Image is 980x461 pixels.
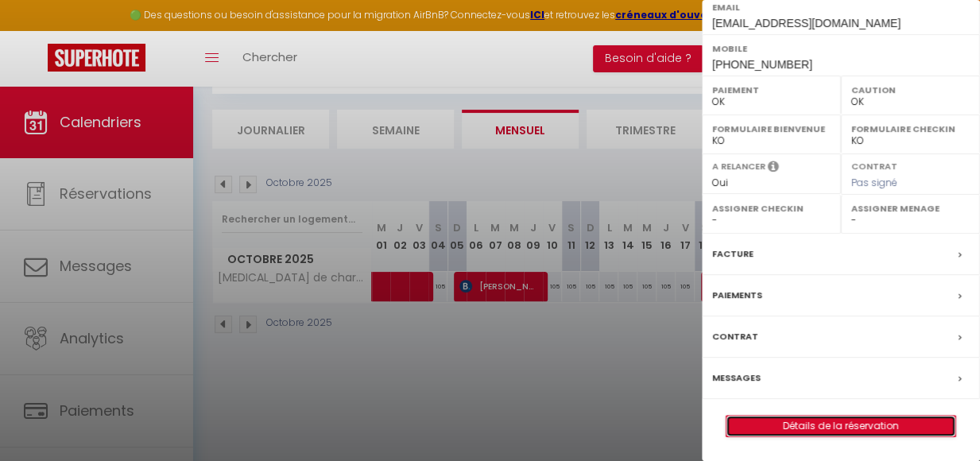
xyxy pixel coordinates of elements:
[712,82,831,98] label: Paiement
[712,41,970,56] label: Mobile
[712,287,762,304] label: Paiements
[851,176,897,189] span: Pas signé
[712,58,812,71] span: [PHONE_NUMBER]
[768,160,779,177] i: Sélectionner OUI si vous souhaiter envoyer les séquences de messages post-checkout
[712,17,901,29] span: [EMAIL_ADDRESS][DOMAIN_NAME]
[712,121,831,137] label: Formulaire Bienvenue
[712,370,761,386] label: Messages
[712,246,753,262] label: Facture
[851,200,970,216] label: Assigner Menage
[726,416,955,436] a: Détails de la réservation
[726,415,956,437] button: Détails de la réservation
[851,121,970,137] label: Formulaire Checkin
[13,6,60,54] button: Ouvrir le widget de chat LiveChat
[851,82,970,98] label: Caution
[712,160,765,173] label: A relancer
[912,389,968,449] iframe: Chat
[712,328,758,345] label: Contrat
[851,160,897,170] label: Contrat
[712,200,831,216] label: Assigner Checkin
